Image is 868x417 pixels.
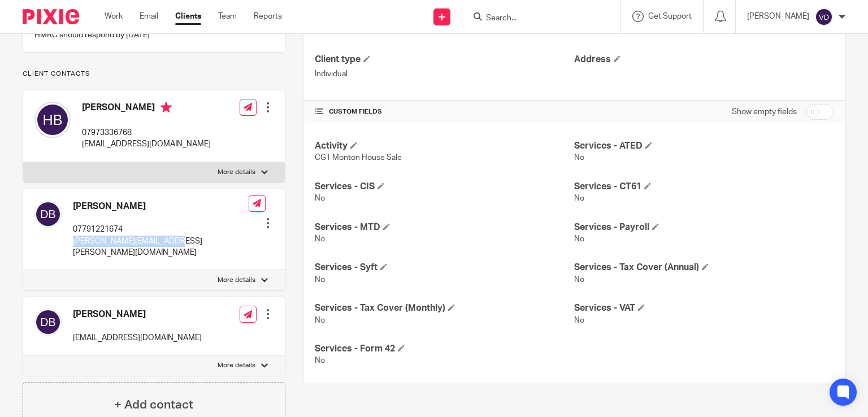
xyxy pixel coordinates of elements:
[73,236,249,259] p: [PERSON_NAME][EMAIL_ADDRESS][PERSON_NAME][DOMAIN_NAME]
[73,224,249,235] p: 07791221674
[315,357,325,364] span: No
[315,221,574,233] h4: Services - MTD
[574,316,584,324] span: No
[34,201,62,228] img: svg%3E
[218,361,255,370] p: More details
[34,309,62,336] img: svg%3E
[114,396,193,414] h4: + Add contact
[574,194,584,202] span: No
[315,302,574,314] h4: Services - Tax Cover (Monthly)
[574,276,584,284] span: No
[218,276,255,285] p: More details
[315,154,402,162] span: CGT Monton House Sale
[574,154,584,162] span: No
[648,12,692,20] span: Get Support
[315,107,574,116] h4: CUSTOM FIELDS
[254,11,282,22] a: Reports
[315,262,574,273] h4: Services - Syft
[315,54,574,66] h4: Client type
[218,168,255,177] p: More details
[574,302,834,314] h4: Services - VAT
[315,343,574,355] h4: Services - Form 42
[315,68,574,80] p: Individual
[34,102,71,138] img: svg%3E
[574,181,834,193] h4: Services - CT61
[105,11,123,22] a: Work
[574,235,584,243] span: No
[73,332,202,344] p: [EMAIL_ADDRESS][DOMAIN_NAME]
[574,54,834,66] h4: Address
[315,194,325,202] span: No
[82,138,211,150] p: [EMAIL_ADDRESS][DOMAIN_NAME]
[574,262,834,273] h4: Services - Tax Cover (Annual)
[485,14,587,24] input: Search
[315,276,325,284] span: No
[574,140,834,152] h4: Services - ATED
[315,181,574,193] h4: Services - CIS
[73,309,202,320] h4: [PERSON_NAME]
[315,140,574,152] h4: Activity
[815,8,833,26] img: svg%3E
[23,9,79,24] img: Pixie
[315,316,325,324] span: No
[160,102,172,113] i: Primary
[23,69,285,79] p: Client contacts
[175,11,201,22] a: Clients
[574,221,834,233] h4: Services - Payroll
[82,102,211,116] h4: [PERSON_NAME]
[732,106,797,118] label: Show empty fields
[315,235,325,243] span: No
[747,11,809,22] p: [PERSON_NAME]
[73,201,249,212] h4: [PERSON_NAME]
[140,11,158,22] a: Email
[82,127,211,138] p: 07973336768
[218,11,237,22] a: Team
